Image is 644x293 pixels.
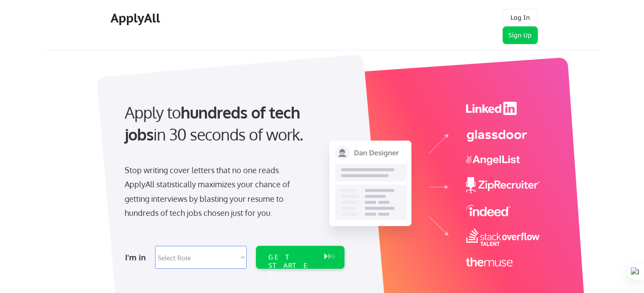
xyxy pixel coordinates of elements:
div: I'm in [125,250,150,264]
strong: hundreds of tech jobs [125,102,304,144]
button: Sign Up [503,26,538,44]
button: Log In [503,9,538,26]
div: ApplyAll [111,11,163,26]
div: Apply to in 30 seconds of work. [125,101,341,146]
div: Stop writing cover letters that no one reads. ApplyAll statistically maximizes your chance of get... [125,163,306,220]
div: GET STARTED [268,253,315,278]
